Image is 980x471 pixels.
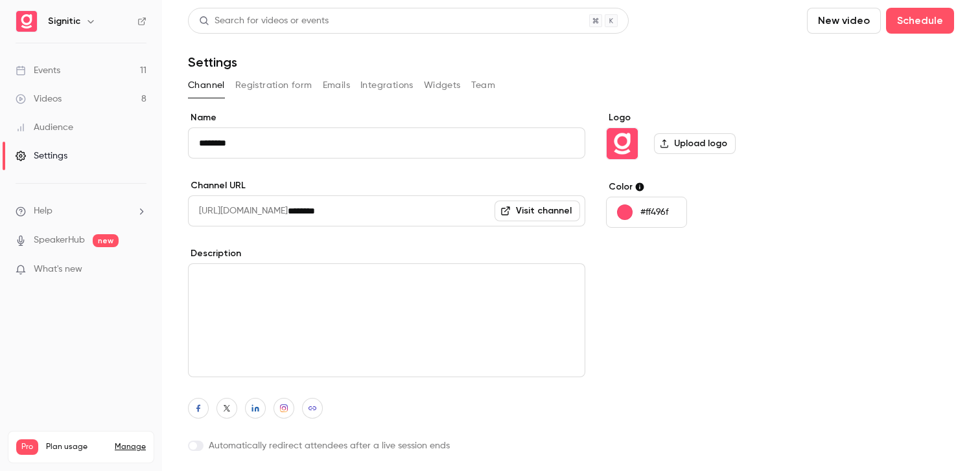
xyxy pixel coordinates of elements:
[606,111,805,124] label: Logo
[654,133,736,154] label: Upload logo
[360,75,414,96] button: Integrations
[607,128,638,159] img: Signitic
[115,442,146,452] a: Manage
[424,75,461,96] button: Widgets
[235,75,312,96] button: Registration form
[16,439,38,455] span: Pro
[606,197,687,228] button: #ff496f
[886,8,954,34] button: Schedule
[807,8,881,34] button: New video
[188,54,237,70] h1: Settings
[93,234,119,247] span: new
[16,204,146,218] li: help-dropdown-opener
[34,204,52,218] span: Help
[34,234,85,247] a: SpeakerHub
[606,111,805,160] section: Logo
[34,263,82,276] span: What's new
[188,179,585,192] label: Channel URL
[199,14,329,28] div: Search for videos or events
[323,75,350,96] button: Emails
[131,264,146,276] iframe: Noticeable Trigger
[188,439,585,452] label: Automatically redirect attendees after a live session ends
[16,121,73,134] div: Audience
[606,181,805,193] label: Color
[46,442,107,452] span: Plan usage
[640,206,669,219] p: #ff496f
[16,64,60,77] div: Events
[16,11,37,32] img: Signitic
[188,75,225,96] button: Channel
[16,149,67,162] div: Settings
[188,111,585,124] label: Name
[495,201,580,221] a: Visit channel
[188,247,585,260] label: Description
[48,15,80,28] h6: Signitic
[16,93,62,105] div: Videos
[188,195,288,226] span: [URL][DOMAIN_NAME]
[471,75,496,96] button: Team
